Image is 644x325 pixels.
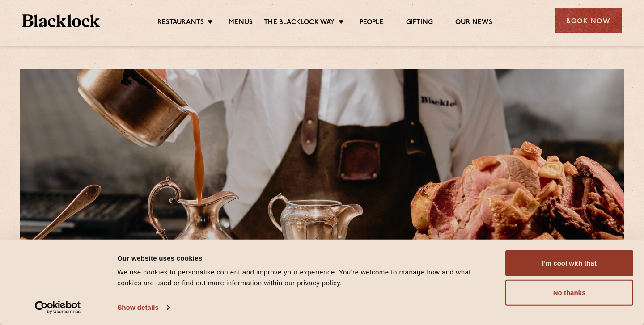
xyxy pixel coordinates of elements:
a: The Blacklock Way [264,18,335,28]
a: Our News [455,18,492,28]
a: Show details [117,301,169,314]
button: I'm cool with that [505,250,633,276]
img: BL_Textured_Logo-footer-cropped.svg [22,14,100,27]
a: Usercentrics Cookiebot - opens in a new window [19,301,97,314]
a: People [360,18,384,28]
button: No thanks [505,280,633,306]
div: Our website uses cookies [117,253,495,263]
a: Gifting [406,18,433,28]
a: Restaurants [157,18,204,28]
div: We use cookies to personalise content and improve your experience. You're welcome to manage how a... [117,267,495,288]
div: Book Now [555,8,622,33]
a: Menus [229,18,253,28]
